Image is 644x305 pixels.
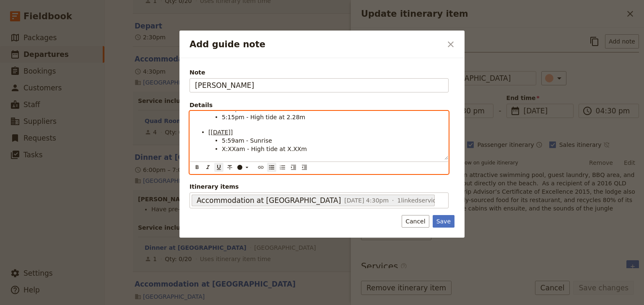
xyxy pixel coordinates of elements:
[197,195,341,205] span: Accommodation at [GEOGRAPHIC_DATA]
[236,164,253,171] div: ​
[225,163,234,172] button: Format strikethrough
[402,215,429,228] button: Cancel
[444,37,458,51] button: Close dialog
[190,78,449,92] input: Note
[203,163,213,172] button: Format italic
[392,196,439,205] span: 1 linked service
[222,146,307,152] span: X:XXam - High tide at X.XXm
[256,163,265,172] button: Insert link
[190,68,449,77] span: Note
[190,38,442,51] h2: Add guide note
[235,163,252,172] button: ​
[222,114,305,120] span: 5:15pm - High tide at 2.28m
[278,163,287,172] button: Numbered list
[222,137,272,144] span: 5:59am - Sunrise
[300,163,309,172] button: Decrease indent
[208,129,233,136] span: [[DATE]]
[267,163,276,172] button: Bulleted list
[192,163,202,172] button: Format bold
[214,163,223,172] button: Format underline
[289,163,298,172] button: Increase indent
[222,105,286,112] span: 6:13pm - Sunset time
[433,215,454,228] button: Save
[344,197,389,204] span: [DATE] 4:30pm
[190,182,449,191] span: Itinerary items
[190,101,449,109] div: Details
